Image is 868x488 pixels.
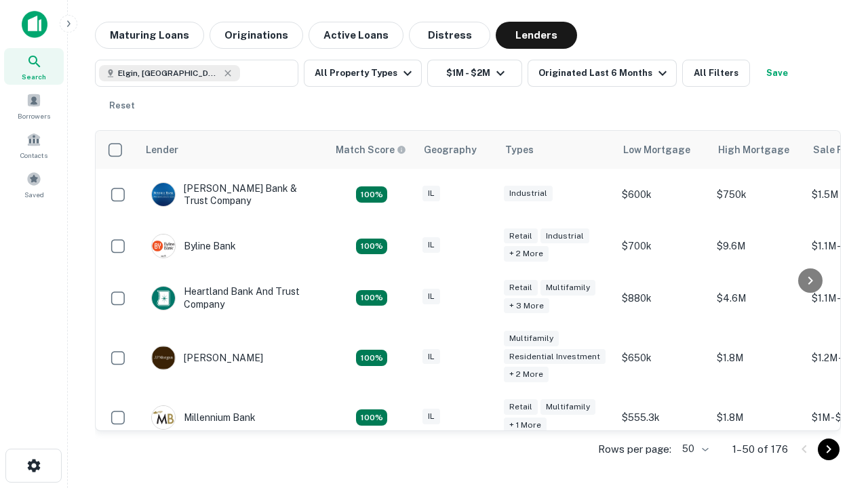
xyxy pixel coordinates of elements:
[732,441,788,457] p: 1–50 of 176
[152,287,175,310] img: picture
[356,239,387,255] div: Matching Properties: 18, hasApolloMatch: undefined
[4,48,64,85] a: Search
[424,142,477,158] div: Geography
[336,142,406,157] div: Capitalize uses an advanced AI algorithm to match your search with the best lender. The match sco...
[100,92,144,119] button: Reset
[356,409,387,426] div: Matching Properties: 16, hasApolloMatch: undefined
[422,237,440,253] div: IL
[710,272,805,323] td: $4.6M
[422,289,440,304] div: IL
[710,169,805,220] td: $750k
[356,350,387,366] div: Matching Properties: 23, hasApolloMatch: undefined
[22,71,46,82] span: Search
[422,186,440,201] div: IL
[504,349,606,365] div: Residential Investment
[4,87,64,124] a: Borrowers
[146,142,178,158] div: Lender
[718,142,789,158] div: High Mortgage
[615,324,710,392] td: $650k
[356,290,387,306] div: Matching Properties: 19, hasApolloMatch: undefined
[152,235,175,258] img: picture
[309,22,403,49] button: Active Loans
[623,142,690,158] div: Low Mortgage
[152,406,175,429] img: picture
[138,131,328,169] th: Lender
[800,380,868,445] iframe: Chat Widget
[336,142,403,157] h6: Match Score
[4,166,64,203] a: Saved
[504,186,553,201] div: Industrial
[504,298,549,314] div: + 3 more
[615,392,710,443] td: $555.3k
[20,150,47,161] span: Contacts
[598,441,671,457] p: Rows per page:
[540,399,595,415] div: Multifamily
[818,439,840,460] button: Go to next page
[504,418,547,433] div: + 1 more
[422,349,440,365] div: IL
[710,220,805,272] td: $9.6M
[304,60,422,87] button: All Property Types
[4,127,64,163] a: Contacts
[538,65,671,81] div: Originated Last 6 Months
[356,186,387,203] div: Matching Properties: 28, hasApolloMatch: undefined
[755,60,799,87] button: Save your search to get updates of matches that match your search criteria.
[422,409,440,424] div: IL
[210,22,303,49] button: Originations
[682,60,750,87] button: All Filters
[504,246,549,262] div: + 2 more
[24,189,44,200] span: Saved
[710,324,805,392] td: $1.8M
[152,346,175,369] img: picture
[504,331,559,346] div: Multifamily
[528,60,677,87] button: Originated Last 6 Months
[540,280,595,296] div: Multifamily
[504,367,549,382] div: + 2 more
[151,182,314,207] div: [PERSON_NAME] Bank & Trust Company
[615,220,710,272] td: $700k
[151,346,263,370] div: [PERSON_NAME]
[677,439,711,459] div: 50
[151,405,256,430] div: Millennium Bank
[540,228,589,244] div: Industrial
[615,131,710,169] th: Low Mortgage
[118,67,220,79] span: Elgin, [GEOGRAPHIC_DATA], [GEOGRAPHIC_DATA]
[505,142,534,158] div: Types
[710,392,805,443] td: $1.8M
[496,22,577,49] button: Lenders
[409,22,490,49] button: Distress
[152,183,175,206] img: picture
[710,131,805,169] th: High Mortgage
[504,280,538,296] div: Retail
[416,131,497,169] th: Geography
[504,228,538,244] div: Retail
[504,399,538,415] div: Retail
[151,285,314,310] div: Heartland Bank And Trust Company
[151,234,236,258] div: Byline Bank
[615,272,710,323] td: $880k
[615,169,710,220] td: $600k
[18,110,50,121] span: Borrowers
[427,60,522,87] button: $1M - $2M
[328,131,416,169] th: Capitalize uses an advanced AI algorithm to match your search with the best lender. The match sco...
[497,131,615,169] th: Types
[22,11,47,38] img: capitalize-icon.png
[95,22,204,49] button: Maturing Loans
